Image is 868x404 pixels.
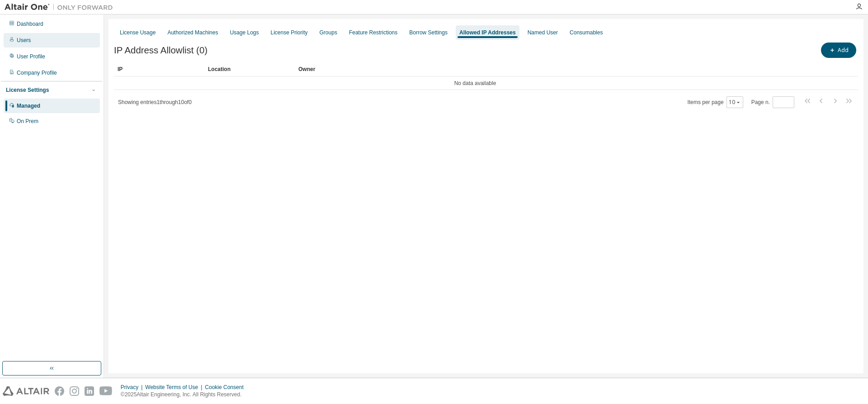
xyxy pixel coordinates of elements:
p: © 2025 Altair Engineering, Inc. All Rights Reserved. [121,391,249,399]
div: Allowed IP Addresses [459,29,516,36]
div: License Priority [271,29,308,36]
img: altair_logo.svg [3,386,49,396]
div: Location [208,62,291,76]
img: linkedin.svg [85,386,94,396]
img: Altair One [5,3,118,12]
div: Groups [320,29,337,36]
button: Add [821,43,856,58]
div: Feature Restrictions [349,29,397,36]
span: IP Address Allowlist (0) [114,45,208,56]
div: Managed [17,102,40,109]
img: youtube.svg [99,386,113,396]
div: Cookie Consent [205,384,249,391]
button: 10 [729,99,741,106]
div: Usage Logs [230,29,259,36]
div: Company Profile [17,69,57,76]
div: IP [118,62,201,76]
span: Page n. [751,96,794,108]
td: No data available [114,76,836,90]
div: License Settings [6,86,49,94]
div: Privacy [121,384,145,391]
span: Items per page [688,96,743,108]
div: Borrow Settings [409,29,448,36]
div: Consumables [570,29,603,36]
div: Users [17,37,31,44]
div: On Prem [17,118,38,125]
div: Website Terms of Use [145,384,205,391]
div: Dashboard [17,20,43,28]
div: License Usage [120,29,156,36]
div: Owner [298,62,833,76]
div: User Profile [17,53,45,60]
span: Showing entries 1 through 10 of 0 [118,99,192,105]
img: facebook.svg [55,386,64,396]
img: instagram.svg [70,386,79,396]
div: Named User [528,29,558,36]
div: Authorized Machines [167,29,218,36]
